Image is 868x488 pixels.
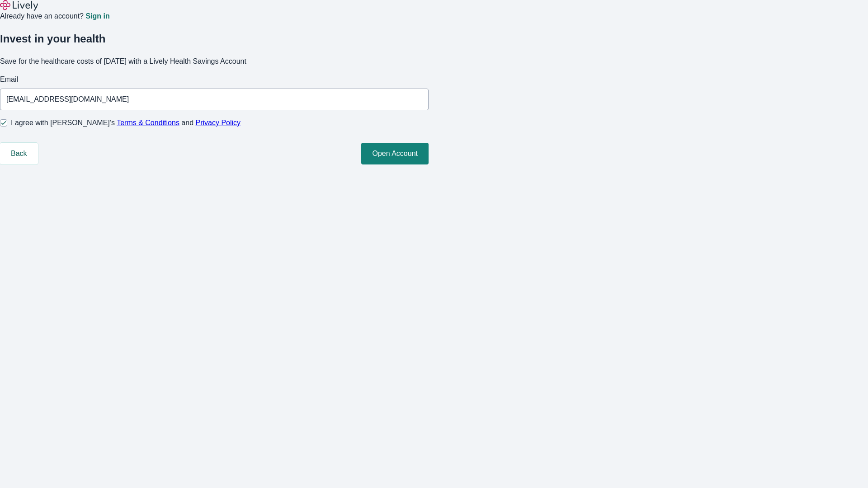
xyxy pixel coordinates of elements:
span: I agree with [PERSON_NAME]’s and [11,117,241,128]
a: Sign in [85,13,109,20]
button: Open Account [361,143,429,164]
a: Privacy Policy [196,119,241,127]
a: Terms & Conditions [117,119,179,127]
